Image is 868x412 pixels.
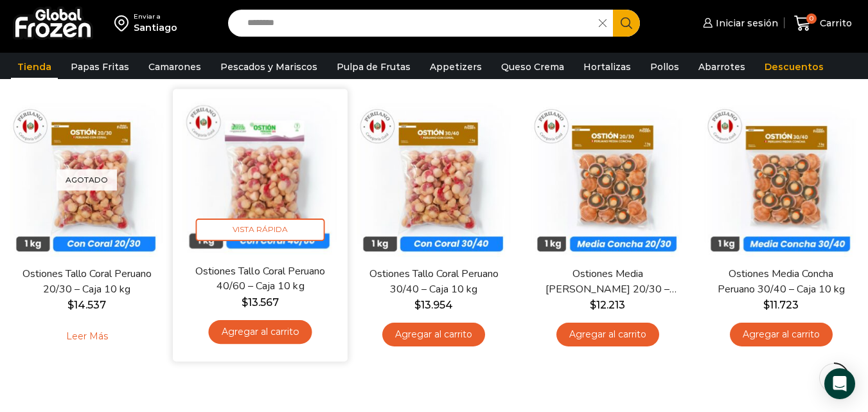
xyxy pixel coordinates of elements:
span: $ [414,299,421,311]
a: Pescados y Mariscos [214,55,324,79]
a: Tienda [11,55,58,79]
a: Agregar al carrito: “Ostiones Tallo Coral Peruano 30/40 - Caja 10 kg” [382,323,485,346]
a: Pulpa de Frutas [330,55,417,79]
a: Hortalizas [577,55,637,79]
bdi: 12.213 [590,299,625,311]
a: Queso Crema [495,55,571,79]
a: Ostiones Media Concha Peruano 30/40 – Caja 10 kg [712,267,851,296]
bdi: 13.567 [242,296,279,309]
a: Ostiones Tallo Coral Peruano 30/40 – Caja 10 kg [364,267,503,296]
div: Santiago [134,21,177,34]
a: Iniciar sesión [700,10,778,36]
a: Agregar al carrito: “Ostiones Tallo Coral Peruano 40/60 - Caja 10 kg” [209,320,312,344]
bdi: 11.723 [763,299,799,311]
span: $ [763,299,770,311]
a: Pollos [644,55,686,79]
span: $ [590,299,596,311]
span: Carrito [817,17,852,30]
a: Camarones [142,55,208,79]
a: Leé más sobre “Ostiones Tallo Coral Peruano 20/30 - Caja 10 kg” [46,323,128,350]
div: Enviar a [134,12,177,21]
a: Agregar al carrito: “Ostiones Media Concha Peruano 30/40 - Caja 10 kg” [730,323,833,346]
a: Appetizers [423,55,488,79]
span: $ [67,299,74,311]
button: Search button [613,10,640,37]
a: Abarrotes [692,55,752,79]
a: Agregar al carrito: “Ostiones Media Concha Peruano 20/30 - Caja 10 kg” [556,323,659,346]
a: Papas Fritas [64,55,136,79]
a: 0 Carrito [791,8,855,39]
div: Open Intercom Messenger [824,368,855,399]
span: Vista Rápida [196,219,325,241]
bdi: 13.954 [414,299,453,311]
span: 0 [806,13,817,24]
a: Ostiones Tallo Coral Peruano 40/60 – Caja 10 kg [190,264,330,294]
a: Ostiones Tallo Coral Peruano 20/30 – Caja 10 kg [17,267,156,296]
span: Iniciar sesión [713,17,778,30]
span: $ [242,296,248,309]
bdi: 14.537 [67,299,106,311]
img: address-field-icon.svg [114,12,134,34]
a: Ostiones Media [PERSON_NAME] 20/30 – Caja 10 kg [538,267,677,296]
a: Descuentos [758,55,830,79]
p: Agotado [57,170,117,191]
